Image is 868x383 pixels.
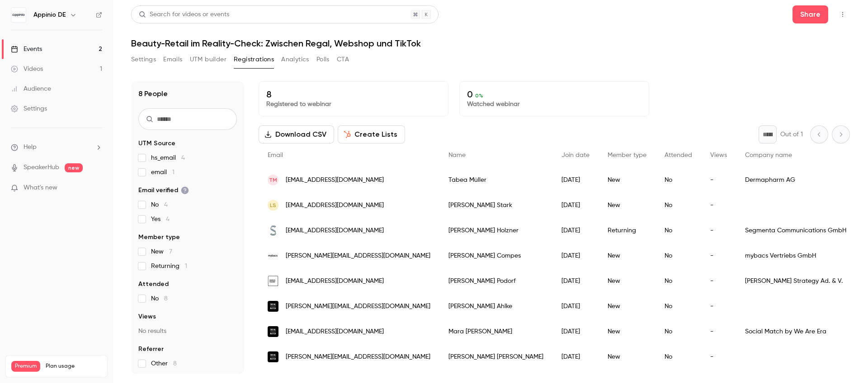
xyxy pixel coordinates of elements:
[138,186,189,195] span: Email verified
[11,84,51,93] div: Audience
[166,216,170,222] span: 4
[439,243,552,268] div: [PERSON_NAME] Compes
[552,193,599,218] div: [DATE]
[259,125,334,143] button: Download CSV
[665,152,692,158] span: Attended
[316,52,330,67] button: Polls
[24,163,59,172] a: SpeakerHub
[163,52,182,67] button: Emails
[65,163,83,172] span: new
[24,143,37,152] span: Help
[552,167,599,193] div: [DATE]
[439,344,552,369] div: [PERSON_NAME] [PERSON_NAME]
[656,268,701,294] div: No
[268,326,278,337] img: social-match.com
[656,218,701,243] div: No
[138,280,169,289] span: Attended
[138,327,237,336] p: No results
[701,193,736,218] div: -
[656,344,701,369] div: No
[185,263,187,269] span: 1
[552,218,599,243] div: [DATE]
[268,250,278,261] img: mybacs.com
[561,152,590,158] span: Join date
[286,327,384,337] span: [EMAIL_ADDRESS][DOMAIN_NAME]
[656,193,701,218] div: No
[736,268,855,294] div: [PERSON_NAME] Strategy Ad. & V.
[552,319,599,344] div: [DATE]
[467,100,642,109] p: Watched webinar
[268,301,278,312] img: social-match.com
[46,363,102,370] span: Plan usage
[656,167,701,193] div: No
[701,167,736,193] div: -
[286,226,384,235] span: [EMAIL_ADDRESS][DOMAIN_NAME]
[599,193,656,218] div: New
[172,169,175,175] span: 1
[131,38,850,49] h1: Beauty-Retail im Reality-Check: Zwischen Regal, Webshop und TikTok
[599,268,656,294] div: New
[552,344,599,369] div: [DATE]
[173,360,177,367] span: 8
[736,218,855,243] div: Segmenta Communications GmbH
[475,92,483,99] span: 0 %
[190,52,226,67] button: UTM builder
[269,176,277,184] span: TM
[701,243,736,268] div: -
[138,312,156,321] span: Views
[268,276,278,286] img: marcuspodorf.com
[439,218,552,243] div: [PERSON_NAME] Holzner
[138,139,175,148] span: UTM Source
[11,65,43,74] div: Videos
[599,218,656,243] div: Returning
[138,345,164,354] span: Referrer
[448,152,466,158] span: Name
[281,52,309,67] button: Analytics
[151,168,175,177] span: email
[286,352,430,362] span: [PERSON_NAME][EMAIL_ADDRESS][DOMAIN_NAME]
[599,294,656,319] div: New
[151,359,177,368] span: Other
[286,201,384,210] span: [EMAIL_ADDRESS][DOMAIN_NAME]
[268,351,278,362] img: social-match.com
[599,344,656,369] div: New
[439,319,552,344] div: Mara [PERSON_NAME]
[599,319,656,344] div: New
[151,200,168,209] span: No
[439,294,552,319] div: [PERSON_NAME] Ahlke
[268,225,278,236] img: segmenta.de
[467,89,642,100] p: 0
[11,8,26,22] img: Appinio DE
[131,52,156,67] button: Settings
[286,302,430,311] span: [PERSON_NAME][EMAIL_ADDRESS][DOMAIN_NAME]
[439,268,552,294] div: [PERSON_NAME] Podorf
[286,277,384,286] span: [EMAIL_ADDRESS][DOMAIN_NAME]
[656,319,701,344] div: No
[164,295,168,302] span: 8
[338,125,405,143] button: Create Lists
[552,294,599,319] div: [DATE]
[151,153,185,162] span: hs_email
[169,249,172,255] span: 7
[266,100,441,109] p: Registered to webinar
[33,10,66,19] h6: Appinio DE
[151,247,172,256] span: New
[736,243,855,268] div: mybacs Vertriebs GmbH
[286,251,430,261] span: [PERSON_NAME][EMAIL_ADDRESS][DOMAIN_NAME]
[181,155,185,161] span: 4
[793,5,828,23] button: Share
[138,88,168,99] h1: 8 People
[599,243,656,268] div: New
[656,243,701,268] div: No
[164,202,168,208] span: 4
[138,139,237,368] section: facet-groups
[138,233,180,242] span: Member type
[608,152,646,158] span: Member type
[11,45,42,54] div: Events
[234,52,274,67] button: Registrations
[266,89,441,100] p: 8
[151,262,187,271] span: Returning
[151,215,170,224] span: Yes
[701,218,736,243] div: -
[745,152,792,158] span: Company name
